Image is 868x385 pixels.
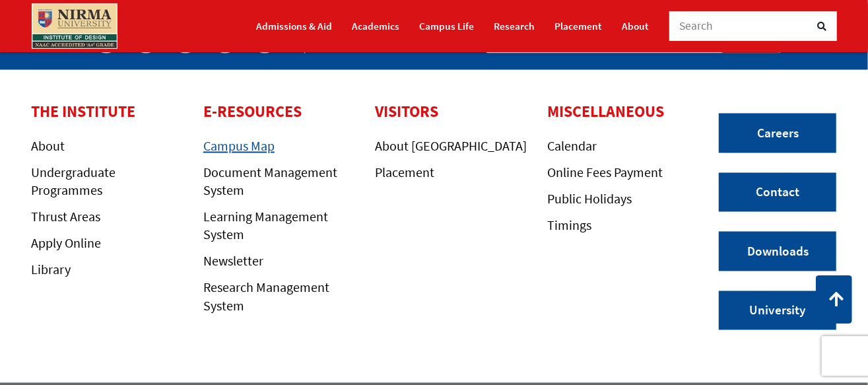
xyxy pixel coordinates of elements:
a: Academics [352,15,400,38]
a: Research Management System [203,279,329,314]
a: Calendar [547,138,597,155]
a: Learning Management System [203,209,328,243]
a: Campus Life [420,15,475,38]
a: About [32,138,65,155]
a: Public Holidays [547,191,632,207]
a: Newsletter [203,253,263,269]
a: Admissions & Aid [257,15,333,38]
a: Contact [719,173,836,213]
a: Careers [719,114,836,153]
a: Research [494,15,535,38]
a: Timings [547,217,591,234]
img: main_logo [32,3,117,49]
a: Downloads [719,232,836,271]
span: Search [680,18,714,33]
a: Thrust Areas [32,209,101,225]
a: About [622,15,650,38]
a: Placement [555,15,603,38]
a: Placement [375,164,434,181]
a: Campus Map [203,138,275,155]
a: Online Fees Payment [547,164,663,181]
a: Document Management System [203,164,337,199]
a: About [GEOGRAPHIC_DATA] [375,138,527,155]
a: Library [32,262,71,278]
a: Apply Online [32,235,102,252]
a: University [719,291,836,331]
a: Undergraduate Programmes [32,164,116,199]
